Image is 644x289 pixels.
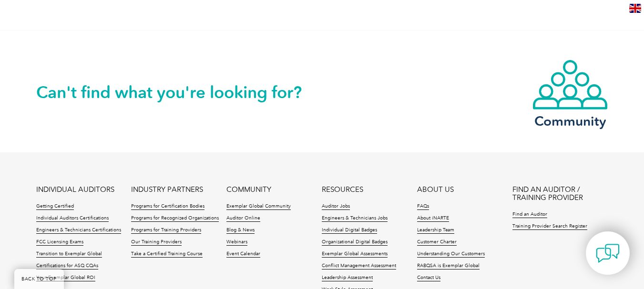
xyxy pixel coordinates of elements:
a: ABOUT US [417,186,454,194]
a: Webinars [226,239,247,246]
a: Organizational Digital Badges [322,239,388,246]
a: FIND AN AUDITOR / TRAINING PROVIDER [512,186,608,202]
a: Conflict Management Assessment [322,263,396,269]
a: Getting Certified [36,203,74,210]
a: Exemplar Global Community [226,203,291,210]
a: Transition to Exemplar Global [36,251,102,258]
a: RABQSA is Exemplar Global [417,263,480,269]
a: Community [532,59,608,127]
h2: Can't find what you're looking for? [36,85,322,100]
a: Engineers & Technicians Certifications [36,227,121,234]
a: Auditor Online [226,215,260,222]
a: Leadership Assessment [322,275,373,281]
a: Training Provider Search Register [512,223,587,230]
a: Programs for Training Providers [131,227,201,234]
a: Contact Us [417,275,440,281]
a: Blog & News [226,227,255,234]
a: FAQs [417,203,429,210]
a: Understanding Our Customers [417,251,485,258]
a: FCC Licensing Exams [36,239,83,246]
img: en [629,4,641,13]
a: About iNARTE [417,215,449,222]
a: Your Exemplar Global ROI [36,275,95,281]
h3: Community [532,115,608,127]
img: contact-chat.png [596,241,620,265]
a: RESOURCES [322,186,363,194]
a: Individual Digital Badges [322,227,377,234]
a: Find an Auditor [512,211,547,218]
a: Take a Certified Training Course [131,251,203,258]
a: Leadership Team [417,227,454,234]
a: Our Training Providers [131,239,182,246]
a: Exemplar Global Assessments [322,251,388,258]
a: Programs for Recognized Organizations [131,215,219,222]
a: Programs for Certification Bodies [131,203,204,210]
a: BACK TO TOP [14,269,64,289]
a: Engineers & Technicians Jobs [322,215,388,222]
a: INDUSTRY PARTNERS [131,186,203,194]
a: Certifications for ASQ CQAs [36,263,98,269]
a: Event Calendar [226,251,260,258]
a: COMMUNITY [226,186,271,194]
a: INDIVIDUAL AUDITORS [36,186,114,194]
a: Customer Charter [417,239,457,246]
img: icon-community.webp [532,59,608,110]
a: Auditor Jobs [322,203,350,210]
a: Individual Auditors Certifications [36,215,109,222]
